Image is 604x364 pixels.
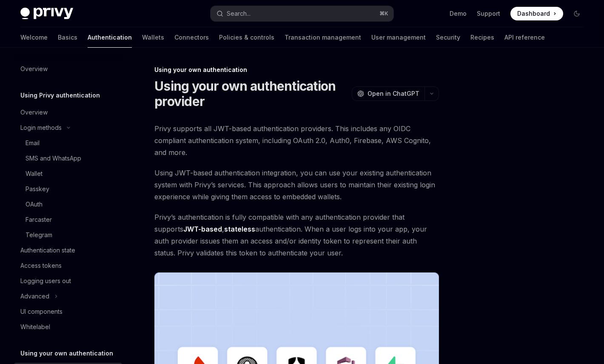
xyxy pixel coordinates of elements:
[154,123,439,158] span: Privy supports all JWT-based authentication providers. This includes any OIDC compliant authentic...
[20,348,113,358] h5: Using your own authentication
[154,78,348,109] h1: Using your own authentication provider
[14,319,123,335] a: Whitelabel
[58,27,77,48] a: Basics
[14,197,123,212] a: OAuth
[14,273,123,289] a: Logging users out
[20,245,75,255] div: Authentication state
[26,199,43,209] div: OAuth
[14,166,123,181] a: Wallet
[224,225,255,234] a: stateless
[26,184,49,194] div: Passkey
[477,9,500,18] a: Support
[227,9,251,19] div: Search...
[504,27,545,48] a: API reference
[20,27,48,48] a: Welcome
[14,289,123,304] button: Advanced
[154,167,439,203] span: Using JWT-based authentication integration, you can use your existing authentication system with ...
[20,107,48,118] div: Overview
[26,230,52,240] div: Telegram
[142,27,164,48] a: Wallets
[20,322,50,332] div: Whitelabel
[14,227,123,243] a: Telegram
[174,27,209,48] a: Connectors
[517,9,550,18] span: Dashboard
[14,181,123,197] a: Passkey
[26,169,43,179] div: Wallet
[14,151,123,166] a: SMS and WhatsApp
[570,7,584,20] button: Toggle dark mode
[368,89,419,98] span: Open in ChatGPT
[88,27,132,48] a: Authentication
[379,10,388,17] span: ⌘ K
[26,215,52,225] div: Farcaster
[470,27,494,48] a: Recipes
[154,211,439,259] span: Privy’s authentication is fully compatible with any authentication provider that supports , authe...
[26,153,81,163] div: SMS and WhatsApp
[371,27,426,48] a: User management
[14,135,123,151] a: Email
[14,258,123,273] a: Access tokens
[436,27,460,48] a: Security
[20,90,100,100] h5: Using Privy authentication
[183,225,222,234] a: JWT-based
[14,120,123,135] button: Login methods
[20,8,73,20] img: dark logo
[20,261,62,271] div: Access tokens
[20,276,71,286] div: Logging users out
[14,105,123,120] a: Overview
[14,212,123,227] a: Farcaster
[14,61,123,77] a: Overview
[211,6,394,21] button: Search...⌘K
[510,7,563,20] a: Dashboard
[154,66,439,74] div: Using your own authentication
[20,123,62,133] div: Login methods
[450,9,467,18] a: Demo
[26,138,40,148] div: Email
[20,291,49,301] div: Advanced
[20,64,48,74] div: Overview
[14,243,123,258] a: Authentication state
[14,304,123,319] a: UI components
[285,27,361,48] a: Transaction management
[20,307,63,317] div: UI components
[352,86,425,101] button: Open in ChatGPT
[219,27,274,48] a: Policies & controls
